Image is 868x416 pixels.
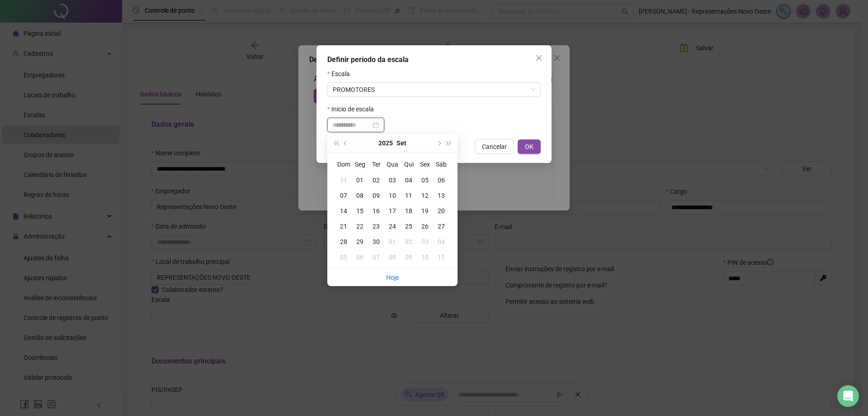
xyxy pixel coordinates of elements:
div: 16 [368,206,384,216]
div: 24 [384,221,401,231]
td: 2025-09-03 [384,172,401,188]
td: 2025-10-01 [384,234,401,249]
div: 26 [417,221,433,231]
td: 2025-09-05 [417,172,433,188]
div: 22 [352,221,368,231]
div: 04 [433,237,449,247]
th: Qua [384,156,401,172]
td: 2025-09-13 [433,188,449,203]
button: prev-year [341,134,351,152]
td: 2025-09-15 [352,203,368,219]
button: Cancelar [475,139,514,154]
td: 2025-09-14 [335,203,352,219]
div: 07 [335,191,352,201]
div: 02 [368,175,384,185]
div: 14 [335,206,352,216]
div: 11 [433,252,449,262]
td: 2025-09-06 [433,172,449,188]
td: 2025-10-06 [352,249,368,265]
div: 20 [433,206,449,216]
td: 2025-09-20 [433,203,449,219]
th: Qui [401,156,417,172]
span: Cancelar [482,142,507,152]
button: next-year [434,134,443,152]
th: Dom [335,156,352,172]
td: 2025-10-02 [401,234,417,249]
div: 01 [384,237,401,247]
div: 11 [401,191,417,201]
td: 2025-10-11 [433,249,449,265]
button: Close [532,51,546,65]
a: Hoje [386,274,399,281]
div: 03 [384,175,401,185]
div: 06 [352,252,368,262]
td: 2025-10-03 [417,234,433,249]
div: 21 [335,221,352,231]
div: 05 [335,252,352,262]
th: Ter [368,156,384,172]
td: 2025-09-12 [417,188,433,203]
div: 10 [417,252,433,262]
td: 2025-09-08 [352,188,368,203]
td: 2025-09-10 [384,188,401,203]
div: 01 [352,175,368,185]
div: 12 [417,191,433,201]
div: 29 [352,237,368,247]
td: 2025-10-10 [417,249,433,265]
span: PROMOTORES [333,83,535,96]
td: 2025-09-19 [417,203,433,219]
td: 2025-09-30 [368,234,384,249]
button: month panel [396,134,406,152]
button: super-next-year [444,134,454,152]
div: 10 [384,191,401,201]
div: 28 [335,237,352,247]
div: Definir período da escala [327,54,541,65]
div: 06 [433,175,449,185]
td: 2025-09-26 [417,219,433,234]
div: 13 [433,191,449,201]
button: OK [518,139,541,154]
div: 09 [401,252,417,262]
button: super-prev-year [331,134,341,152]
td: 2025-10-05 [335,249,352,265]
div: 30 [368,237,384,247]
th: Sáb [433,156,449,172]
td: 2025-09-09 [368,188,384,203]
div: 27 [433,221,449,231]
td: 2025-09-02 [368,172,384,188]
td: 2025-09-21 [335,219,352,234]
td: 2025-10-08 [384,249,401,265]
td: 2025-09-16 [368,203,384,219]
div: 15 [352,206,368,216]
td: 2025-09-07 [335,188,352,203]
div: 07 [368,252,384,262]
div: 18 [401,206,417,216]
div: 02 [401,237,417,247]
td: 2025-09-17 [384,203,401,219]
td: 2025-09-24 [384,219,401,234]
td: 2025-10-07 [368,249,384,265]
th: Sex [417,156,433,172]
td: 2025-08-31 [335,172,352,188]
td: 2025-09-18 [401,203,417,219]
label: Inicio de escala [327,104,380,114]
div: 08 [384,252,401,262]
td: 2025-09-04 [401,172,417,188]
td: 2025-09-11 [401,188,417,203]
div: Open Intercom Messenger [837,385,859,407]
div: 04 [401,175,417,185]
div: 23 [368,221,384,231]
td: 2025-10-09 [401,249,417,265]
td: 2025-09-29 [352,234,368,249]
div: 08 [352,191,368,201]
div: 31 [335,175,352,185]
button: year panel [378,134,393,152]
div: 25 [401,221,417,231]
div: 09 [368,191,384,201]
td: 2025-09-23 [368,219,384,234]
span: close [535,54,542,62]
div: 19 [417,206,433,216]
th: Seg [352,156,368,172]
div: 17 [384,206,401,216]
td: 2025-09-27 [433,219,449,234]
